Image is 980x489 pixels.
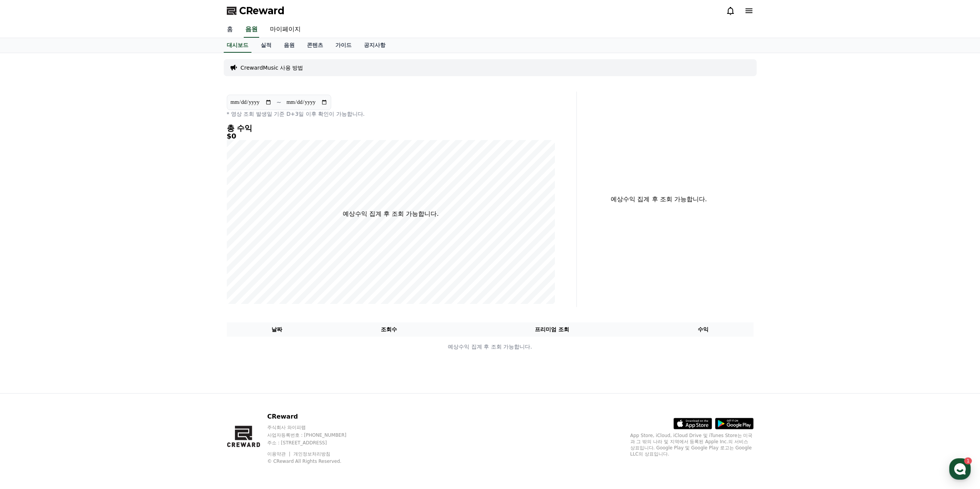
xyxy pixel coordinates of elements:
p: © CReward All Rights Reserved. [267,458,361,464]
p: 예상수익 집계 후 조회 가능합니다. [583,195,735,204]
p: 예상수익 집계 후 조회 가능합니다. [227,343,753,351]
a: 1대화 [51,244,99,263]
a: 이용약관 [267,451,291,457]
p: App Store, iCloud, iCloud Drive 및 iTunes Store는 미국과 그 밖의 나라 및 지역에서 등록된 Apple Inc.의 서비스 상표입니다. Goo... [630,432,754,457]
span: 1 [78,244,81,250]
p: 예상수익 집계 후 조회 가능합니다. [343,209,439,219]
span: 홈 [24,255,29,262]
span: 대화 [70,256,80,262]
th: 조회수 [327,322,451,337]
a: 홈 [2,244,51,263]
a: 콘텐츠 [301,38,329,53]
a: 대시보드 [224,38,251,53]
p: * 영상 조회 발생일 기준 D+3일 이후 확인이 가능합니다. [227,110,555,118]
h4: 총 수익 [227,124,555,132]
th: 수익 [653,322,754,337]
span: 설정 [119,255,128,262]
th: 프리미엄 조회 [451,322,653,337]
p: ~ [276,98,281,107]
a: 음원 [278,38,301,53]
a: 홈 [221,22,239,38]
a: 가이드 [329,38,358,53]
span: CReward [239,5,285,17]
a: 음원 [244,22,259,38]
a: 설정 [99,244,148,263]
a: 공지사항 [358,38,392,53]
p: CReward [267,412,361,421]
a: 개인정보처리방침 [293,451,330,457]
th: 날짜 [227,322,327,337]
p: 사업자등록번호 : [PHONE_NUMBER] [267,432,361,438]
p: 주식회사 와이피랩 [267,424,361,431]
a: CrewardMusic 사용 방법 [241,64,303,72]
h5: $0 [227,132,555,140]
p: 주소 : [STREET_ADDRESS] [267,440,361,446]
a: CReward [227,5,285,17]
a: 마이페이지 [264,22,307,38]
a: 실적 [255,38,278,53]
